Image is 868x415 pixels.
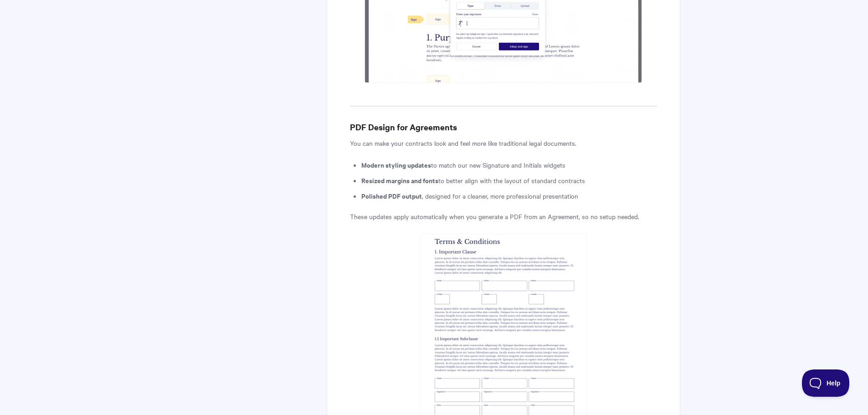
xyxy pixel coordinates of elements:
h3: PDF Design for Agreements [350,121,657,133]
p: These updates apply automatically when you generate a PDF from an Agreement, so no setup needed. [350,211,657,222]
strong: Polished PDF output [361,191,422,200]
li: to match our new Signature and Initials widgets [361,159,657,170]
iframe: Toggle Customer Support [802,369,850,397]
li: to better align with the layout of standard contracts [361,175,657,186]
li: , designed for a cleaner, more professional presentation [361,190,657,201]
strong: Resized margins and fonts [361,175,438,185]
p: You can make your contracts look and feel more like traditional legal documents. [350,138,657,149]
strong: Modern styling updates [361,160,431,169]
